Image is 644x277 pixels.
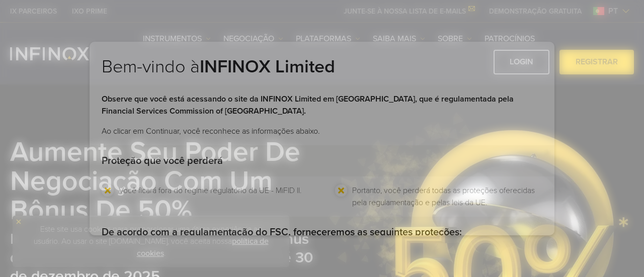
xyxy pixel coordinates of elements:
h2: Bem-vindo à [102,56,542,93]
p: Ao clicar em Continuar, você reconhece as informações abaixo. [102,125,542,137]
li: Você ficará fora do regime regulatório da UE - MiFID II. [119,184,301,209]
strong: Proteção que você perderá [102,155,223,167]
li: Portanto, você perderá todas as proteções oferecidas pela regulamentação e pelas leis da UE. [352,184,542,209]
strong: Observe que você está acessando o site da INFINOX Limited em [GEOGRAPHIC_DATA], que é regulamenta... [102,94,514,116]
strong: De acordo com a regulamentação do FSC, forneceremos as seguintes proteções: [102,226,462,238]
strong: INFINOX Limited [200,56,335,77]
